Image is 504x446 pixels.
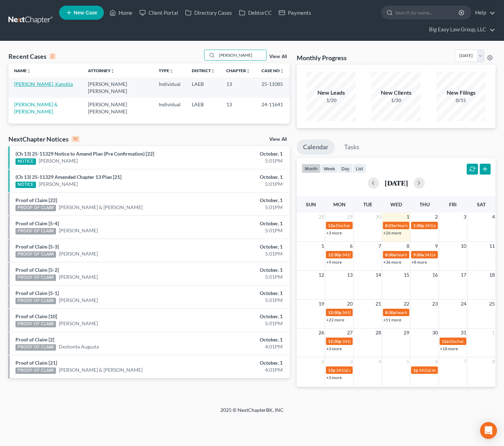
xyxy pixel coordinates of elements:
a: Proof of Claim [22] [15,197,57,203]
span: 5 [406,357,410,366]
div: 1/20 [371,97,421,104]
div: PROOF OF CLAIM [15,275,56,281]
span: 12 [318,271,325,279]
div: October, 1 [198,359,283,366]
div: 5:01PM [198,204,283,211]
span: 8:30a [385,310,396,315]
span: 9:30a [413,252,424,257]
span: 25 [489,300,496,308]
button: month [302,164,321,173]
span: 8 [491,357,496,366]
span: Hearing for [PERSON_NAME] [396,223,451,228]
span: 16 [431,271,439,279]
a: +8 more [411,259,427,265]
span: 11 [489,242,496,250]
div: Open Intercom Messenger [480,422,497,439]
a: +22 more [326,317,344,322]
div: 0/15 [436,97,486,104]
span: 6 [434,357,439,366]
span: 5 [321,242,325,250]
span: hearing for [PERSON_NAME] [396,252,451,257]
td: [PERSON_NAME] [PERSON_NAME] [82,77,153,98]
div: October, 1 [198,197,283,204]
a: Client Portal [136,6,182,19]
div: NOTICE [15,182,36,188]
a: Nameunfold_more [14,68,31,73]
div: 2025 © NextChapterBK, INC [51,407,453,419]
a: Big Easy Law Group, LLC [426,23,495,36]
td: Individual [153,77,186,98]
span: 4 [491,213,496,221]
span: Tue [363,201,372,207]
a: +3 more [326,375,342,380]
span: 341(a) meeting for [PERSON_NAME] [342,339,410,344]
button: day [338,164,353,173]
span: 23 [431,300,439,308]
a: [PERSON_NAME] & [PERSON_NAME] [14,101,58,114]
a: Chapterunfold_more [226,68,250,73]
span: 12:30p [328,339,341,344]
div: 2 [49,53,56,59]
div: Recent Cases [8,52,56,61]
a: View All [269,54,287,59]
div: October, 1 [198,336,283,343]
a: (Ch 13) 25-11329 Amended Chapter 13 Plan [21] [15,174,121,180]
i: unfold_more [246,69,250,73]
a: Proof of Claim [5-4] [15,220,59,226]
span: 341(a) meeting for [PERSON_NAME] [419,368,487,373]
span: 27 [346,328,353,337]
span: 24 [460,300,467,308]
a: [PERSON_NAME], Kanshia [14,81,73,87]
div: October, 1 [198,313,283,320]
td: 13 [221,77,256,98]
i: unfold_more [169,69,174,73]
div: NextChapter Notices [8,135,80,143]
button: week [321,164,338,173]
a: Deshonta Augusta [59,343,99,350]
span: 341(a) meeting for [PERSON_NAME] [424,252,492,257]
div: 4:01PM [198,343,283,350]
span: 341(a) meeting for [PERSON_NAME] [336,368,404,373]
a: +36 more [383,259,401,265]
span: 17 [460,271,467,279]
div: October, 1 [198,150,283,157]
a: [PERSON_NAME] & [PERSON_NAME] [59,366,143,373]
button: list [353,164,366,173]
a: Proof of Claim [5-3] [15,244,59,250]
a: Proof of Claim [21] [15,360,57,366]
span: 30 [375,213,382,221]
a: [PERSON_NAME] [39,157,78,164]
td: LAEB [186,77,221,98]
div: 5:01PM [198,227,283,234]
div: October, 1 [198,174,283,181]
div: NOTICE [15,158,36,165]
span: 4 [378,357,382,366]
div: PROOF OF CLAIM [15,251,56,258]
i: unfold_more [280,69,284,73]
input: Search by name... [217,50,266,60]
h3: Monthly Progress [297,54,347,62]
span: 14 [375,271,382,279]
span: 21 [375,300,382,308]
span: 18 [489,271,496,279]
span: 1 [406,213,410,221]
td: [PERSON_NAME] [PERSON_NAME] [82,98,153,118]
span: Thu [420,201,430,207]
span: Mon [333,201,346,207]
a: Calendar [297,139,335,155]
span: New Case [74,10,97,15]
a: +3 more [326,230,342,235]
span: 22 [403,300,410,308]
span: 31 [460,328,467,337]
span: 26 [318,328,325,337]
div: PROOF OF CLAIM [15,344,56,351]
a: +51 more [383,317,401,322]
div: 5:01PM [198,320,283,327]
span: 1p [413,368,418,373]
span: 2 [434,213,439,221]
div: October, 1 [198,266,283,274]
div: 1/20 [307,97,356,104]
a: Proof of Claim [5-2] [15,267,59,273]
span: 8:30a [385,252,396,257]
div: PROOF OF CLAIM [15,368,56,374]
